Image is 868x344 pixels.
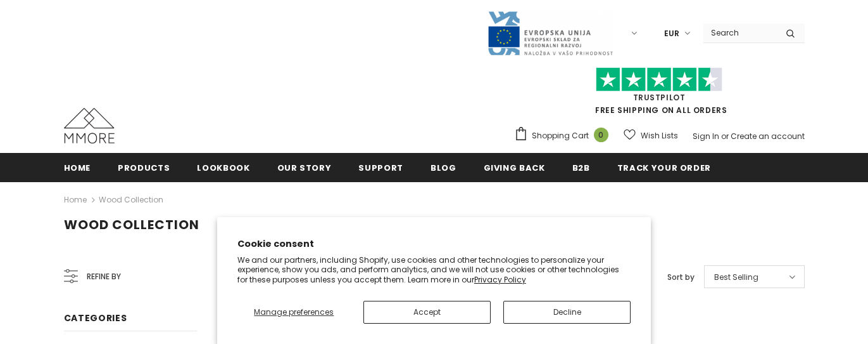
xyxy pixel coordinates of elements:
a: Our Story [277,153,332,182]
button: Decline [503,301,631,324]
span: FREE SHIPPING ON ALL ORDERS [514,73,805,116]
span: Giving back [484,162,545,174]
a: Giving back [484,153,545,182]
span: support [358,162,403,174]
span: Wood Collection [64,216,199,234]
a: Home [64,192,87,208]
span: 0 [594,128,608,142]
img: MMORE Cases [64,108,115,143]
a: Wood Collection [99,194,163,205]
span: Wish Lists [641,129,678,142]
span: Blog [431,162,456,174]
a: Products [118,153,170,182]
span: Manage preferences [254,307,334,317]
span: Track your order [617,162,711,174]
img: Trust Pilot Stars [596,67,722,92]
span: Home [64,162,91,174]
img: Javni Razpis [487,10,613,56]
span: Shopping Cart [532,129,589,142]
a: Privacy Policy [474,274,526,285]
button: Manage preferences [237,301,351,324]
span: EUR [664,27,679,40]
label: Sort by [667,271,695,284]
input: Search Site [703,23,776,42]
a: Shopping Cart 0 [514,126,615,145]
span: Categories [64,312,127,324]
a: Create an account [731,131,805,142]
a: Javni Razpis [487,27,613,38]
span: or [721,131,729,142]
a: B2B [572,153,590,182]
p: We and our partners, including Shopify, use cookies and other technologies to personalize your ex... [237,255,631,285]
a: Wish Lists [624,124,678,147]
h2: Cookie consent [237,237,631,251]
button: Accept [363,301,491,324]
a: Home [64,153,91,182]
a: support [358,153,403,182]
span: Best Selling [714,271,758,284]
span: Refine by [87,270,121,284]
a: Track your order [617,153,711,182]
span: Our Story [277,162,332,174]
a: Lookbook [197,153,249,182]
span: B2B [572,162,590,174]
span: Products [118,162,170,174]
span: Lookbook [197,162,249,174]
a: Sign In [693,131,719,142]
a: Blog [431,153,456,182]
a: Trustpilot [633,92,686,103]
